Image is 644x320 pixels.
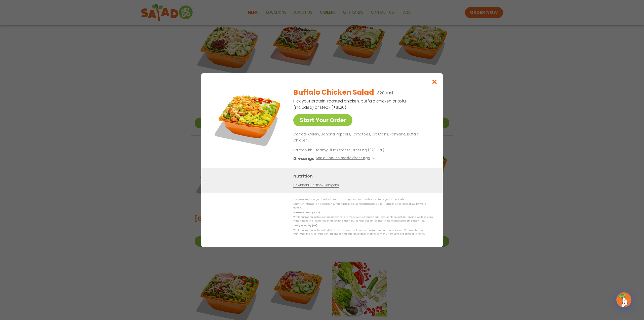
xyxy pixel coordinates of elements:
[293,215,433,223] p: While our menu includes ingredients that are made without gluten, our restaurants are not gluten ...
[293,98,407,111] p: Pick your protein: roasted chicken, buffalo chicken or tofu (included) or steak (+$1.20)
[293,131,431,144] p: Carrots, Celery, Banana Peppers, Tomatoes, Croutons, Romaine, Buffalo Chicken
[316,155,377,161] button: See all house made dressings
[293,224,317,227] strong: Dairy Friendly (DF)
[293,173,435,179] h3: Nutrition
[293,147,386,153] p: Paired with Creamy Blue Cheese Dressing (320 Cal)
[213,83,283,154] img: Featured product photo for Buffalo Chicken Salad
[377,90,393,96] p: 320 Cal
[293,155,314,161] h3: Dressings
[293,183,339,187] a: Download Nutrition & Allergens
[617,293,631,307] img: wpChatIcon
[426,73,443,90] button: Close modal
[293,87,374,98] h2: Buffalo Chicken Salad
[293,114,352,126] a: Start Your Order
[293,211,319,214] strong: Gluten Friendly (GF)
[293,198,433,201] p: We are not an allergen free facility and cannot guarantee the absence of allergens in our foods.
[293,202,433,210] p: Nutrition information is based on our standard recipes and portion sizes. Click Nutrition & Aller...
[293,228,433,236] p: While our menu includes foods that are made without dairy, our restaurants are not dairy free. We...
